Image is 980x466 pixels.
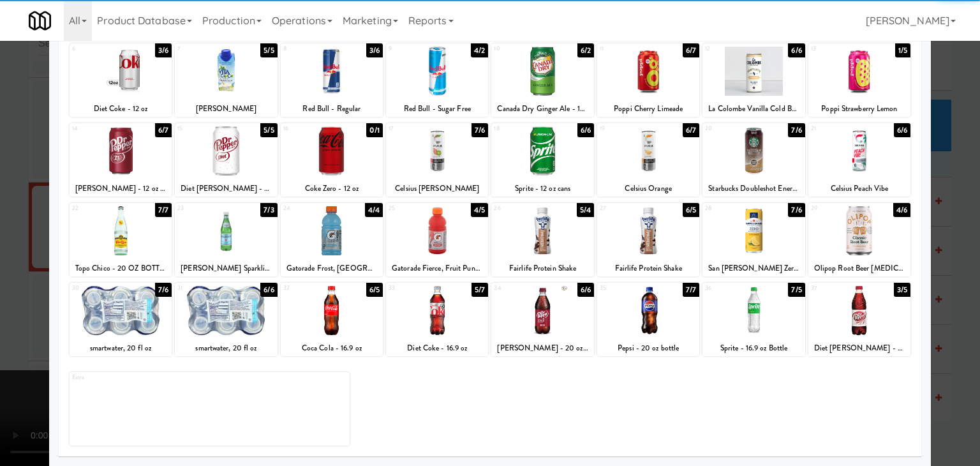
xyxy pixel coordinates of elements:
[577,123,594,137] div: 6/6
[471,283,488,297] div: 5/7
[70,340,172,356] div: smartwater, 20 fl oz
[471,43,488,57] div: 4/2
[597,101,699,117] div: Poppi Cherry Limeade
[70,283,172,356] div: 307/6smartwater, 20 fl oz
[175,340,277,356] div: smartwater, 20 fl oz
[493,340,591,356] div: [PERSON_NAME] - 20 oz Bottle
[388,181,486,197] div: Celsius [PERSON_NAME]
[175,260,277,276] div: [PERSON_NAME] Sparkling
[810,181,909,197] div: Celsius Peach Vibe
[600,123,648,134] div: 19
[597,43,699,117] div: 116/7Poppi Cherry Limeade
[705,203,754,214] div: 28
[388,340,486,356] div: Diet Coke - 16.9 oz
[600,43,648,54] div: 11
[493,181,591,197] div: Sprite - 12 oz cans
[704,260,803,276] div: San [PERSON_NAME] Zero Sparkling Water - [GEOGRAPHIC_DATA]
[704,101,803,117] div: La Colombe Vanilla Cold Brew Coffee
[175,43,277,117] div: 75/5[PERSON_NAME]
[71,101,170,117] div: Diet Coke - 12 oz
[808,203,910,276] div: 294/6Olipop Root Beer [MEDICAL_DATA] Soda
[365,203,383,217] div: 4/4
[810,260,909,276] div: Olipop Root Beer [MEDICAL_DATA] Soda
[72,372,210,383] div: Extra
[788,123,805,137] div: 7/6
[70,43,172,117] div: 63/6Diet Coke - 12 oz
[808,123,910,197] div: 216/6Celsius Peach Vibe
[389,203,437,214] div: 25
[386,181,488,197] div: Celsius [PERSON_NAME]
[702,283,805,356] div: 367/5Sprite - 16.9 oz Bottle
[577,43,594,57] div: 6/2
[366,43,383,57] div: 3/6
[283,123,332,134] div: 16
[895,43,910,57] div: 1/5
[175,123,277,197] div: 155/5Diet [PERSON_NAME] - 12 oz Cans
[71,181,170,197] div: [PERSON_NAME] - 12 oz cans
[599,181,697,197] div: Celsius Orange
[577,283,594,297] div: 6/6
[683,283,699,297] div: 7/7
[494,283,542,294] div: 34
[494,203,542,214] div: 26
[808,340,910,356] div: Diet [PERSON_NAME] - 16.9 oz Bottle
[471,123,488,137] div: 7/6
[702,260,805,276] div: San [PERSON_NAME] Zero Sparkling Water - [GEOGRAPHIC_DATA]
[599,340,697,356] div: Pepsi - 20 oz bottle
[177,260,275,276] div: [PERSON_NAME] Sparkling
[600,283,648,294] div: 35
[808,43,910,117] div: 131/5Poppi Strawberry Lemon
[177,123,226,134] div: 15
[683,203,699,217] div: 6/5
[281,203,383,276] div: 244/4Gatorade Frost, [GEOGRAPHIC_DATA]
[283,101,381,117] div: Red Bull - Regular
[704,340,803,356] div: Sprite - 16.9 oz Bottle
[808,101,910,117] div: Poppi Strawberry Lemon
[260,283,277,297] div: 6/6
[491,260,593,276] div: Fairlife Protein Shake
[894,283,910,297] div: 3/5
[386,260,488,276] div: Gatorade Fierce, Fruit Punch - 20 oz
[283,43,332,54] div: 8
[893,203,910,217] div: 4/6
[808,260,910,276] div: Olipop Root Beer [MEDICAL_DATA] Soda
[788,283,805,297] div: 7/5
[70,260,172,276] div: Topo Chico - 20 OZ BOTTLE
[388,101,486,117] div: Red Bull - Sugar Free
[388,260,486,276] div: Gatorade Fierce, Fruit Punch - 20 oz
[155,43,172,57] div: 3/6
[494,123,542,134] div: 18
[811,43,859,54] div: 13
[702,340,805,356] div: Sprite - 16.9 oz Bottle
[491,123,593,197] div: 186/6Sprite - 12 oz cans
[283,181,381,197] div: Coke Zero - 12 oz
[386,43,488,117] div: 94/2Red Bull - Sugar Free
[389,123,437,134] div: 17
[72,283,121,294] div: 30
[281,340,383,356] div: Coca Cola - 16.9 oz
[283,203,332,214] div: 24
[155,283,172,297] div: 7/6
[281,283,383,356] div: 326/5Coca Cola - 16.9 oz
[577,203,594,217] div: 5/4
[810,340,909,356] div: Diet [PERSON_NAME] - 16.9 oz Bottle
[491,340,593,356] div: [PERSON_NAME] - 20 oz Bottle
[175,203,277,276] div: 237/3[PERSON_NAME] Sparkling
[491,181,593,197] div: Sprite - 12 oz cans
[491,101,593,117] div: Canada Dry Ginger Ale - 12 oz
[70,123,172,197] div: 146/7[PERSON_NAME] - 12 oz cans
[811,123,859,134] div: 21
[493,260,591,276] div: Fairlife Protein Shake
[71,260,170,276] div: Topo Chico - 20 OZ BOTTLE
[260,43,277,57] div: 5/5
[600,203,648,214] div: 27
[386,283,488,356] div: 335/7Diet Coke - 16.9 oz
[281,260,383,276] div: Gatorade Frost, [GEOGRAPHIC_DATA]
[177,101,275,117] div: [PERSON_NAME]
[155,203,172,217] div: 7/7
[702,203,805,276] div: 287/6San [PERSON_NAME] Zero Sparkling Water - [GEOGRAPHIC_DATA]
[155,123,172,137] div: 6/7
[705,283,754,294] div: 36
[283,340,381,356] div: Coca Cola - 16.9 oz
[597,260,699,276] div: Fairlife Protein Shake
